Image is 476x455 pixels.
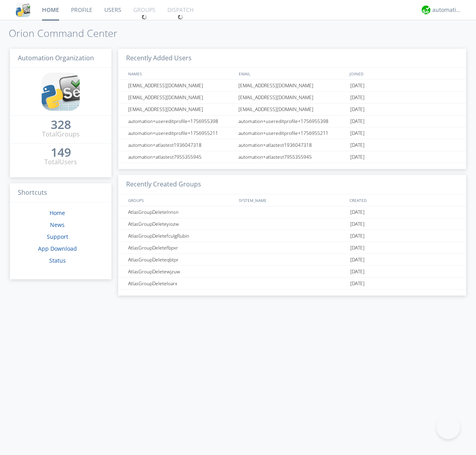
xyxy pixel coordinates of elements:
[126,92,236,103] div: [EMAIL_ADDRESS][DOMAIN_NAME]
[350,104,365,115] span: [DATE]
[51,121,71,129] div: 328
[118,175,466,194] h3: Recently Created Groups
[44,157,77,167] div: Total Users
[350,80,365,92] span: [DATE]
[118,92,466,104] a: [EMAIL_ADDRESS][DOMAIN_NAME][EMAIL_ADDRESS][DOMAIN_NAME][DATE]
[347,68,459,79] div: JOINED
[118,49,466,68] h3: Recently Added Users
[126,127,236,139] div: automation+usereditprofile+1756955211
[350,151,365,163] span: [DATE]
[118,139,466,151] a: automation+atlastest1936047318automation+atlastest1936047318[DATE]
[350,139,365,151] span: [DATE]
[118,218,466,230] a: AtlasGroupDeleteyiozw[DATE]
[118,151,466,163] a: automation+atlastest7955355945automation+atlastest7955355945[DATE]
[126,151,236,163] div: automation+atlastest7955355945
[126,206,236,218] div: AtlasGroupDeletelnnsn
[350,230,365,242] span: [DATE]
[142,14,147,20] img: spin.svg
[237,68,347,79] div: EMAIL
[126,194,235,206] div: GROUPS
[50,209,65,217] a: Home
[118,230,466,242] a: AtlasGroupDeletefculgRubin[DATE]
[118,115,466,127] a: automation+usereditprofile+1756955398automation+usereditprofile+1756955398[DATE]
[126,104,236,115] div: [EMAIL_ADDRESS][DOMAIN_NAME]
[432,6,462,14] div: automation+atlas
[178,14,183,20] img: spin.svg
[236,115,348,127] div: automation+usereditprofile+1756955398
[350,92,365,104] span: [DATE]
[350,254,365,266] span: [DATE]
[118,104,466,115] a: [EMAIL_ADDRESS][DOMAIN_NAME][EMAIL_ADDRESS][DOMAIN_NAME][DATE]
[16,3,30,17] img: cddb5a64eb264b2086981ab96f4c1ba7
[42,130,80,139] div: Total Groups
[126,115,236,127] div: automation+usereditprofile+1756955398
[126,218,236,230] div: AtlasGroupDeleteyiozw
[126,278,236,289] div: AtlasGroupDeleteloarx
[236,151,348,163] div: automation+atlastest7955355945
[126,266,236,277] div: AtlasGroupDeletewjzuw
[350,206,365,218] span: [DATE]
[49,257,66,264] a: Status
[350,266,365,278] span: [DATE]
[126,139,236,151] div: automation+atlastest1936047318
[347,194,459,206] div: CREATED
[237,194,347,206] div: SYSTEM_NAME
[10,183,111,203] h3: Shortcuts
[118,278,466,290] a: AtlasGroupDeleteloarx[DATE]
[236,104,348,115] div: [EMAIL_ADDRESS][DOMAIN_NAME]
[118,80,466,92] a: [EMAIL_ADDRESS][DOMAIN_NAME][EMAIL_ADDRESS][DOMAIN_NAME][DATE]
[350,115,365,127] span: [DATE]
[50,221,65,228] a: News
[422,6,430,14] img: d2d01cd9b4174d08988066c6d424eccd
[350,242,365,254] span: [DATE]
[38,245,77,252] a: App Download
[118,206,466,218] a: AtlasGroupDeletelnnsn[DATE]
[350,218,365,230] span: [DATE]
[118,254,466,266] a: AtlasGroupDeleteqbtpr[DATE]
[18,54,94,62] span: Automation Organization
[350,278,365,290] span: [DATE]
[118,242,466,254] a: AtlasGroupDeletefbpxr[DATE]
[47,233,68,240] a: Support
[236,139,348,151] div: automation+atlastest1936047318
[51,148,71,157] a: 149
[126,68,235,79] div: NAMES
[126,242,236,253] div: AtlasGroupDeletefbpxr
[350,127,365,139] span: [DATE]
[42,73,80,111] img: cddb5a64eb264b2086981ab96f4c1ba7
[118,266,466,278] a: AtlasGroupDeletewjzuw[DATE]
[51,148,71,156] div: 149
[126,254,236,265] div: AtlasGroupDeleteqbtpr
[126,80,236,91] div: [EMAIL_ADDRESS][DOMAIN_NAME]
[51,121,71,130] a: 328
[236,80,348,91] div: [EMAIL_ADDRESS][DOMAIN_NAME]
[118,127,466,139] a: automation+usereditprofile+1756955211automation+usereditprofile+1756955211[DATE]
[236,127,348,139] div: automation+usereditprofile+1756955211
[236,92,348,103] div: [EMAIL_ADDRESS][DOMAIN_NAME]
[126,230,236,242] div: AtlasGroupDeletefculgRubin
[436,415,460,439] iframe: Toggle Customer Support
